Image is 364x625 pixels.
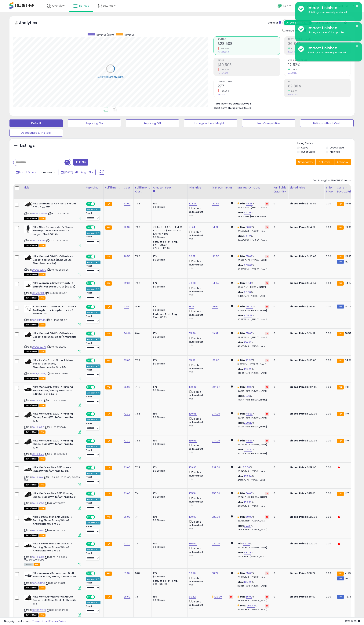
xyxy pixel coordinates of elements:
[326,255,332,258] div: 0.00
[238,211,244,214] b: Max:
[244,314,252,317] a: 405.78
[318,160,330,164] span: Columns
[189,305,194,309] a: 18.17
[32,452,44,456] a: B01L91BNZO
[86,208,100,211] div: Amazon AI *
[59,169,96,175] button: [DATE]-28 - Aug-03
[244,234,251,238] a: 74.52
[326,281,332,285] div: 0.00
[79,4,89,8] span: Listings
[189,385,197,389] a: 180.42
[24,332,32,337] img: 41yk2af1hzL._SL40_.jpg
[247,604,255,608] a: 255.47
[238,211,269,218] div: %
[218,42,280,47] h2: $28,508
[24,595,32,601] img: 41yk2af1hzL._SL40_.jpg
[124,305,129,309] a: 4.50
[189,254,195,258] a: 60.81
[124,595,130,599] a: 26.50
[290,281,321,285] div: $54.94
[153,229,184,232] div: 10% for >= $15 & <= $20
[24,255,81,276] div: ASIN:
[238,263,244,267] b: Max:
[283,4,288,8] span: Help
[238,215,269,218] p: 29.18% Profit [PERSON_NAME]
[9,119,63,127] button: Default
[32,345,46,349] a: B00Q6ZC7PY
[290,186,323,190] div: Listed Price
[24,466,32,473] img: 41pRQZZ9lkL._SL40_.jpg
[246,492,253,495] a: 50.00
[242,119,296,127] button: Non Competitive
[212,542,220,546] a: 229.00
[32,268,46,272] a: B00Q6ZCBJG
[219,47,229,50] small: -40.68%
[24,542,32,550] img: 41pRQZZ9lkL._SL40_.jpg
[288,63,351,68] h2: 12.52%
[238,186,270,190] div: Markup on Cost
[246,225,253,229] a: 60.00
[24,273,38,276] span: All listings that are currently out of stock and unavailable for purchase on Amazon
[153,281,184,285] div: 15%
[214,106,244,110] b: Short Term Storage Fees:
[218,93,225,96] small: Prev: 457
[305,45,359,51] div: Import finished
[32,476,43,479] a: B01L91BI0Y
[189,202,197,206] a: 124.95
[46,239,68,242] span: | SKU: 1063227026
[189,358,196,362] a: 75.92
[24,202,32,207] img: 41HYPO000mL._SL40_.jpg
[244,367,252,371] a: 135.39
[355,4,359,9] button: ×
[33,202,79,210] b: Nike Womens W Air Presto 878068 001 - Size 9W
[189,466,197,469] a: 159.96
[135,255,148,258] div: 7.96
[49,619,66,623] a: Privacy Policy
[238,239,269,241] p: 28.50% Profit [PERSON_NAME]
[153,236,184,239] div: $0.30 min
[86,202,91,206] span: ON
[24,244,38,247] span: All listings that are currently out of stock and unavailable for purchase on Amazon
[246,595,253,599] a: 65.02
[24,202,81,220] div: ASIN:
[337,202,344,206] small: FBA
[219,90,229,92] small: -39.39%
[244,524,251,528] a: 93.76
[32,291,45,295] a: B01M9B4IZ3
[124,439,130,443] a: 72.00
[40,171,57,174] span: Compared to:
[19,170,34,174] span: Last 7 Days
[153,205,184,209] div: $0.30 min
[337,186,356,194] div: Current Buybox Price
[212,331,219,335] a: 119.99
[105,186,120,190] div: Fulfillment
[290,225,321,229] div: $54.91
[24,217,38,220] span: All listings that are currently out of stock and unavailable for purchase on Amazon
[244,263,252,267] a: 263.09
[212,466,220,469] a: 239.00
[189,439,197,443] a: 139.95
[124,186,132,190] div: Cost
[214,102,240,105] b: Total Inventory Value:
[218,72,228,74] small: Prev: $17,395
[288,51,298,53] small: Prev: 36.20%
[288,93,297,96] small: Prev: 87.61%
[24,385,32,393] img: 41pRQZZ9lkL._SL40_.jpg
[184,119,237,127] button: Listings without Min/Max
[297,142,354,145] p: Listing States:
[153,186,186,190] div: Amazon Fees
[274,281,285,285] div: 0
[300,119,354,127] button: Listings without Cost
[24,492,32,497] img: 51uGybfG9PL._SL40_.jpg
[274,202,285,205] div: 0
[244,551,251,554] a: 93.04
[238,234,244,238] b: Max:
[337,281,344,286] small: FBA
[124,492,130,495] a: 83.00
[212,439,220,443] a: 274.05
[20,143,35,148] h5: Listings
[275,1,295,12] a: Help
[94,226,100,229] span: OFF
[105,255,112,259] small: FBA
[68,119,121,127] button: Repricing On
